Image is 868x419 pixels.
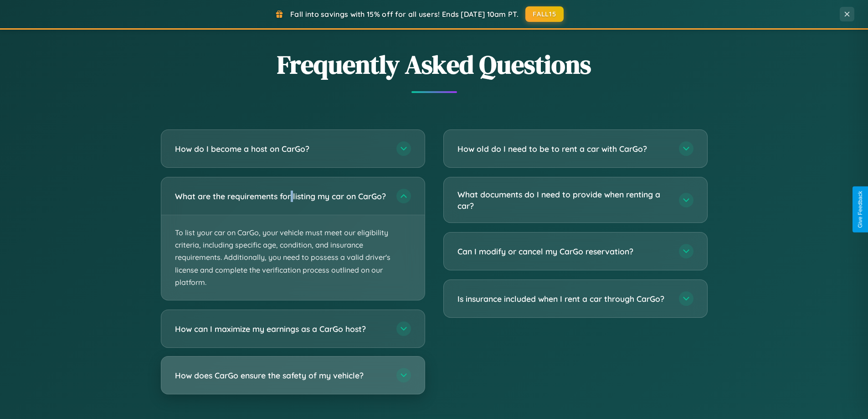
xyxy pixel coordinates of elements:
span: Fall into savings with 15% off for all users! Ends [DATE] 10am PT. [290,10,519,19]
h3: How old do I need to be to rent a car with CarGo? [457,143,670,155]
h3: Can I modify or cancel my CarGo reservation? [457,246,670,257]
h3: Is insurance included when I rent a car through CarGo? [457,293,670,305]
h3: What documents do I need to provide when renting a car? [457,189,670,211]
h3: How can I maximize my earnings as a CarGo host? [175,323,387,335]
h2: Frequently Asked Questions [161,47,708,82]
h3: How do I become a host on CarGo? [175,143,387,155]
h3: How does CarGo ensure the safety of my vehicle? [175,370,387,381]
p: To list your car on CarGo, your vehicle must meet our eligibility criteria, including specific ag... [161,215,425,300]
h3: What are the requirements for listing my car on CarGo? [175,191,387,202]
button: FALL15 [525,6,564,22]
div: Give Feedback [857,191,863,228]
